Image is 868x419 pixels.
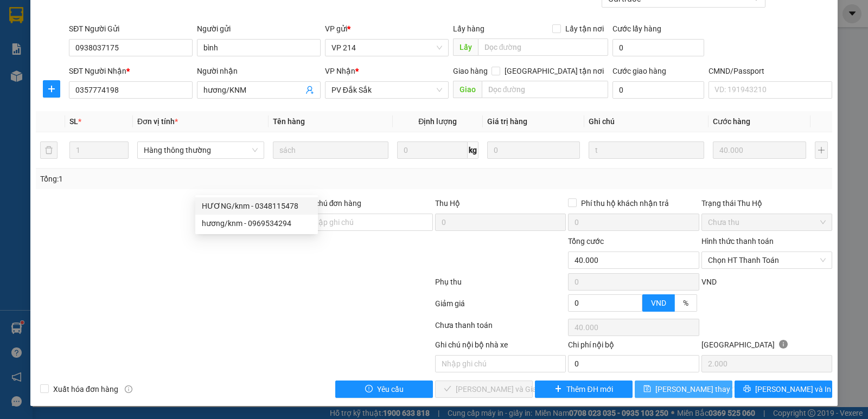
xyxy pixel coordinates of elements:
[743,385,751,394] span: printer
[435,381,533,398] button: check[PERSON_NAME] và Giao hàng
[37,76,65,82] span: PV Đắk Sắk
[612,81,704,99] input: Cước giao hàng
[202,217,311,229] div: hương/knm - 0969534294
[815,141,828,159] button: plus
[612,39,704,56] input: Cước lấy hàng
[561,23,608,35] span: Lấy tận nơi
[197,65,321,77] div: Người nhận
[708,214,826,230] span: Chưa thu
[655,383,742,395] span: [PERSON_NAME] thay đổi
[125,385,132,393] span: info-circle
[40,173,336,185] div: Tổng: 1
[482,81,609,98] input: Dọc đường
[643,385,651,394] span: save
[577,197,673,209] span: Phí thu hộ khách nhận trả
[335,381,433,398] button: exclamation-circleYêu cầu
[331,40,442,56] span: VP 214
[195,197,318,215] div: HƯƠNG/knm - 0348115478
[434,319,567,338] div: Chưa thanh toán
[635,381,732,398] button: save[PERSON_NAME] thay đổi
[735,381,832,398] button: printer[PERSON_NAME] và In
[104,41,153,49] span: DSA10250113
[43,85,60,93] span: plus
[468,141,478,159] span: kg
[612,67,666,75] label: Cước giao hàng
[568,339,699,355] div: Chi phí nội bộ
[701,237,774,246] label: Hình thức thanh toán
[709,65,832,77] div: CMND/Passport
[435,199,460,208] span: Thu Hộ
[701,278,717,286] span: VND
[584,111,709,132] th: Ghi chú
[37,65,126,73] strong: BIÊN NHẬN GỬI HÀNG HOÁ
[305,86,314,94] span: user-add
[325,67,355,75] span: VP Nhận
[43,80,60,98] button: plus
[435,355,566,372] input: Nhập ghi chú
[69,23,193,35] div: SĐT Người Gửi
[713,141,806,159] input: 0
[325,23,449,35] div: VP gửi
[683,299,688,307] span: %
[377,383,404,395] span: Yêu cầu
[69,117,78,126] span: SL
[701,197,832,209] div: Trạng thái Thu Hộ
[612,24,661,33] label: Cước lấy hàng
[28,17,88,58] strong: CÔNG TY TNHH [GEOGRAPHIC_DATA] 214 QL13 - P.26 - Q.BÌNH THẠNH - TP HCM 1900888606
[554,385,562,394] span: plus
[365,385,373,394] span: exclamation-circle
[197,23,321,35] div: Người gửi
[103,49,153,57] span: 06:29:06 [DATE]
[535,381,633,398] button: plusThêm ĐH mới
[708,252,826,268] span: Chọn HT Thanh Toán
[478,38,609,56] input: Dọc đường
[589,141,704,159] input: Ghi Chú
[83,75,100,91] span: Nơi nhận:
[11,24,25,51] img: logo
[651,299,666,307] span: VND
[109,76,126,82] span: VP 214
[487,117,527,126] span: Giá trị hàng
[302,199,362,208] label: Ghi chú đơn hàng
[69,65,193,77] div: SĐT Người Nhận
[701,339,832,355] div: [GEOGRAPHIC_DATA]
[435,339,566,355] div: Ghi chú nội bộ nhà xe
[418,117,457,126] span: Định lượng
[137,117,178,126] span: Đơn vị tính
[195,215,318,232] div: hương/knm - 0969534294
[302,214,433,231] input: Ghi chú đơn hàng
[202,200,311,212] div: HƯƠNG/knm - 0348115478
[273,141,388,159] input: VD: Bàn, Ghế
[568,237,604,246] span: Tổng cước
[453,38,478,56] span: Lấy
[566,383,612,395] span: Thêm ĐH mới
[273,117,305,126] span: Tên hàng
[434,276,567,295] div: Phụ thu
[453,81,482,98] span: Giao
[487,141,580,159] input: 0
[11,75,22,91] span: Nơi gửi:
[755,383,831,395] span: [PERSON_NAME] và In
[500,65,608,77] span: [GEOGRAPHIC_DATA] tận nơi
[331,82,442,98] span: PV Đắk Sắk
[779,340,788,349] span: info-circle
[40,141,58,159] button: delete
[713,117,750,126] span: Cước hàng
[49,383,123,395] span: Xuất hóa đơn hàng
[434,298,567,317] div: Giảm giá
[453,67,488,75] span: Giao hàng
[144,142,258,158] span: Hàng thông thường
[453,24,484,33] span: Lấy hàng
